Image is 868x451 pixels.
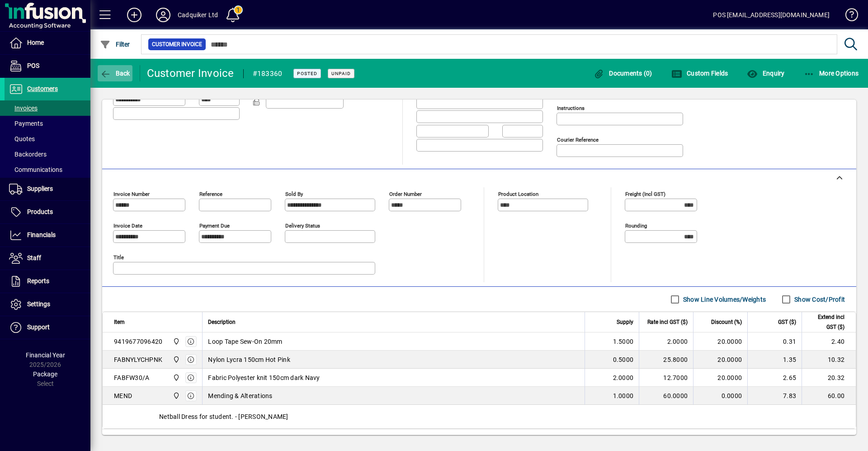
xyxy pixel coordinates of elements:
[26,351,65,359] span: Financial Year
[114,373,149,382] div: FABFW30/A
[103,405,856,428] div: Netball Dress for student. - [PERSON_NAME]
[5,201,90,223] a: Products
[802,351,856,369] td: 10.32
[100,41,130,48] span: Filter
[331,71,351,76] span: Unpaid
[498,191,538,197] mat-label: Product location
[804,70,859,77] span: More Options
[747,369,802,387] td: 2.65
[114,355,162,364] div: FABNYLYCHPNK
[152,40,202,49] span: Customer Invoice
[27,231,56,238] span: Financials
[613,355,634,364] span: 0.5000
[839,2,857,31] a: Knowledge Base
[27,62,39,69] span: POS
[625,223,647,229] mat-label: Rounding
[199,223,230,229] mat-label: Payment due
[253,66,283,81] div: #183360
[5,293,90,316] a: Settings
[747,70,784,77] span: Enquiry
[114,317,125,327] span: Item
[802,369,856,387] td: 20.32
[170,391,181,401] span: Shop
[33,370,57,378] span: Package
[793,295,845,304] label: Show Cost/Profit
[747,387,802,405] td: 7.83
[5,100,90,116] a: Invoices
[297,71,317,76] span: Posted
[27,323,50,331] span: Support
[557,105,585,111] mat-label: Instructions
[9,151,47,158] span: Backorders
[669,65,731,81] button: Custom Fields
[613,391,634,400] span: 1.0000
[747,351,802,369] td: 1.35
[5,224,90,247] a: Financials
[170,373,181,383] span: Shop
[5,55,90,77] a: POS
[693,387,747,405] td: 0.0000
[208,317,236,327] span: Description
[9,166,62,173] span: Communications
[100,70,130,77] span: Back
[671,70,728,77] span: Custom Fields
[645,337,688,346] div: 2.0000
[645,373,688,382] div: 12.7000
[807,312,844,332] span: Extend incl GST ($)
[113,191,150,197] mat-label: Invoice number
[647,317,688,327] span: Rate incl GST ($)
[5,116,90,131] a: Payments
[5,131,90,147] a: Quotes
[693,369,747,387] td: 20.0000
[713,8,830,22] div: POS [EMAIL_ADDRESS][DOMAIN_NAME]
[594,70,652,77] span: Documents (0)
[27,254,41,261] span: Staff
[613,373,634,382] span: 2.0000
[113,223,142,229] mat-label: Invoice date
[149,7,178,23] button: Profile
[747,332,802,351] td: 0.31
[120,7,149,23] button: Add
[170,337,181,347] span: Shop
[693,351,747,369] td: 20.0000
[114,337,162,346] div: 9419677096420
[802,387,856,405] td: 60.00
[27,85,58,92] span: Customers
[170,355,181,365] span: Shop
[802,65,861,81] button: More Options
[5,178,90,200] a: Suppliers
[27,39,44,46] span: Home
[591,65,655,81] button: Documents (0)
[208,391,272,400] span: Mending & Alterations
[9,120,43,127] span: Payments
[27,185,53,192] span: Suppliers
[27,300,50,308] span: Settings
[645,391,688,400] div: 60.0000
[778,317,796,327] span: GST ($)
[98,65,132,81] button: Back
[5,316,90,339] a: Support
[90,65,140,81] app-page-header-button: Back
[557,137,599,143] mat-label: Courier Reference
[9,135,35,142] span: Quotes
[27,208,53,215] span: Products
[147,66,234,81] div: Customer Invoice
[27,277,49,285] span: Reports
[208,337,282,346] span: Loop Tape Sew-On 20mm
[285,223,320,229] mat-label: Delivery status
[208,355,290,364] span: Nylon Lycra 150cm Hot Pink
[208,373,320,382] span: Fabric Polyester knit 150cm dark Navy
[9,104,38,112] span: Invoices
[693,332,747,351] td: 20.0000
[617,317,633,327] span: Supply
[5,162,90,177] a: Communications
[389,191,422,197] mat-label: Order number
[98,36,132,52] button: Filter
[681,295,766,304] label: Show Line Volumes/Weights
[178,8,218,22] div: Cadquiker Ltd
[5,270,90,293] a: Reports
[199,191,222,197] mat-label: Reference
[114,391,132,400] div: MEND
[5,247,90,270] a: Staff
[5,147,90,162] a: Backorders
